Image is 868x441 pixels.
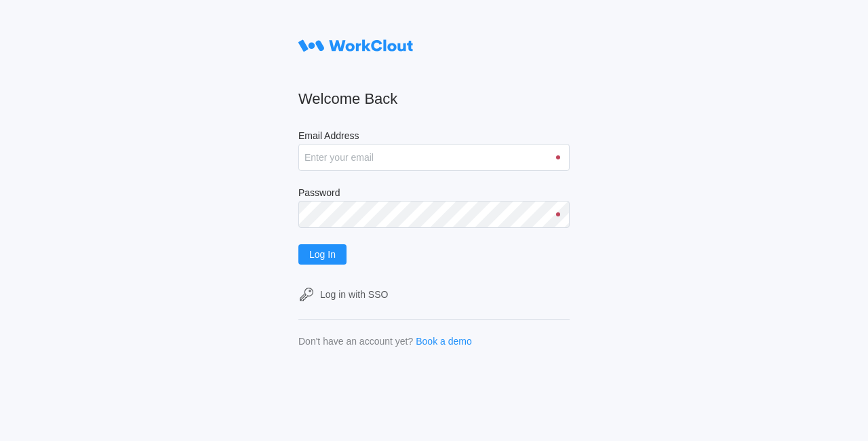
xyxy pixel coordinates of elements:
[298,336,413,347] div: Don't have an account yet?
[298,187,570,201] label: Password
[298,130,570,144] label: Email Address
[309,250,336,259] span: Log In
[320,289,388,300] div: Log in with SSO
[298,244,347,265] button: Log In
[298,90,570,109] h2: Welcome Back
[298,144,570,171] input: Enter your email
[416,336,472,347] a: Book a demo
[298,286,570,303] a: Log in with SSO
